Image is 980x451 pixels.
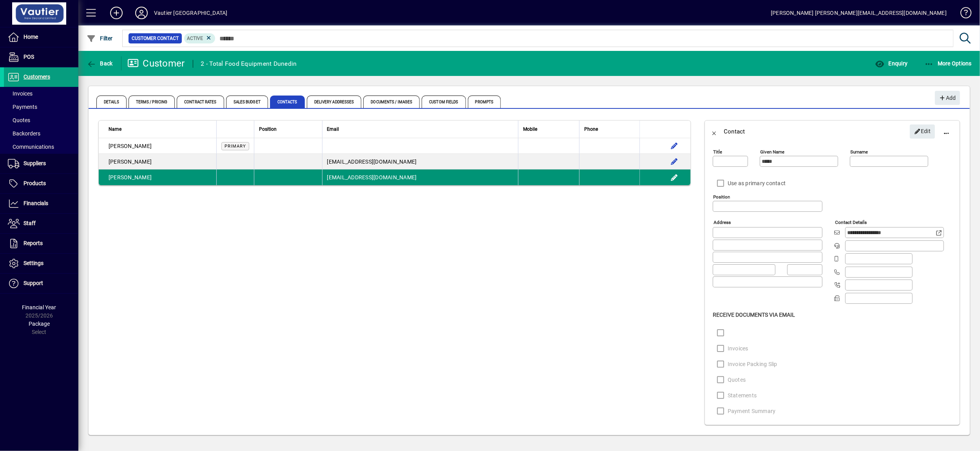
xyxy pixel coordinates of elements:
a: Reports [4,234,78,253]
a: Settings [4,254,78,273]
span: [PERSON_NAME] [109,159,152,165]
div: Vautier [GEOGRAPHIC_DATA] [154,7,227,19]
span: Financials [24,200,48,206]
span: [PERSON_NAME] [109,174,152,180]
span: Phone [584,125,598,133]
span: Filter [87,35,113,41]
mat-chip: Activation Status: Active [184,33,216,43]
span: Customer Contact [132,34,179,42]
span: Customers [24,74,50,80]
span: Receive Documents Via Email [713,312,795,318]
button: More Options [922,56,974,70]
div: Name [109,125,212,133]
div: [PERSON_NAME] [PERSON_NAME][EMAIL_ADDRESS][DOMAIN_NAME] [771,7,947,19]
mat-label: Given name [760,149,784,155]
a: Backorders [4,127,78,140]
span: Home [24,34,38,40]
div: Customer [127,57,185,70]
button: Enquiry [873,56,909,70]
span: Primary [225,144,246,149]
app-page-header-button: Back [78,56,121,70]
span: Contract Rates [177,96,224,108]
span: Quotes [8,117,30,123]
button: Edit [668,140,681,152]
button: Add [104,6,129,20]
span: Settings [24,260,43,266]
span: Financial Year [22,304,56,310]
button: Edit [668,155,681,168]
a: POS [4,47,78,67]
span: [PERSON_NAME] [109,143,152,149]
span: Add [939,92,956,105]
span: Package [29,321,50,327]
a: Knowledge Base [955,2,970,27]
div: Mobile [523,125,574,133]
a: Suppliers [4,154,78,173]
mat-label: Title [713,149,722,155]
span: Email [327,125,339,133]
span: [EMAIL_ADDRESS][DOMAIN_NAME] [327,174,417,180]
a: Support [4,274,78,293]
button: Edit [668,171,681,184]
span: Payments [8,104,37,110]
span: Delivery Addresses [307,96,362,108]
span: Details [96,96,127,108]
button: More options [937,122,956,141]
button: Back [85,56,115,70]
span: Communications [8,144,54,150]
span: Position [259,125,277,133]
span: Terms / Pricing [129,96,175,108]
span: Invoices [8,90,33,97]
a: Home [4,27,78,47]
span: Documents / Images [363,96,420,108]
div: Position [259,125,317,133]
a: Products [4,174,78,193]
a: Staff [4,214,78,233]
a: Communications [4,140,78,153]
span: Back [87,60,113,67]
button: Back [705,122,724,141]
span: Mobile [523,125,537,133]
span: Prompts [468,96,501,108]
mat-label: Surname [850,149,868,155]
button: Add [935,91,960,105]
div: Phone [584,125,635,133]
a: Payments [4,100,78,114]
a: Invoices [4,87,78,100]
a: Quotes [4,114,78,127]
span: Sales Budget [226,96,268,108]
span: Support [24,280,43,286]
button: Edit [910,124,935,139]
button: Filter [85,31,115,45]
span: Reports [24,240,43,246]
span: Name [109,125,121,133]
span: Staff [24,220,36,226]
span: Enquiry [875,60,908,67]
div: 2 - Total Food Equipment Dunedin [201,58,297,70]
div: Email [327,125,514,133]
span: Custom Fields [422,96,466,108]
span: More Options [924,60,972,67]
span: Contacts [270,96,305,108]
a: Financials [4,194,78,213]
span: POS [24,54,34,60]
span: Backorders [8,130,40,137]
span: Suppliers [24,160,46,166]
span: Products [24,180,46,186]
span: Edit [914,125,931,138]
button: Profile [129,6,154,20]
span: Active [187,36,203,41]
div: Contact [724,125,745,138]
mat-label: Position [713,194,730,200]
span: [EMAIL_ADDRESS][DOMAIN_NAME] [327,159,417,165]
